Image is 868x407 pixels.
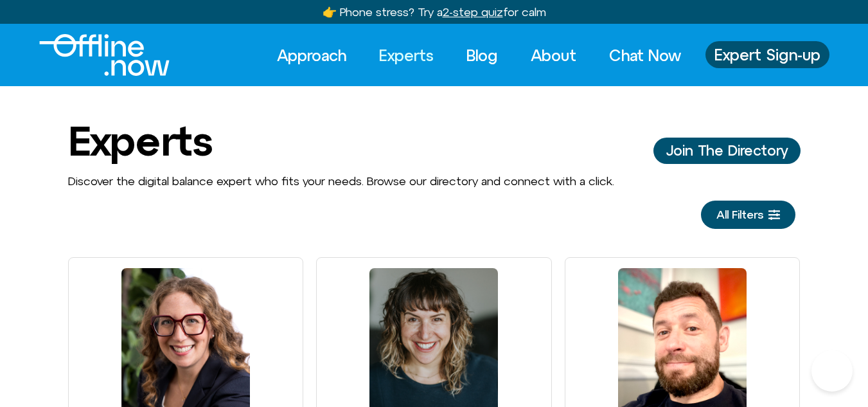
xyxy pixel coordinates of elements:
[716,208,763,221] span: All Filters
[705,41,829,68] a: Expert Sign-up
[443,5,503,19] u: 2-step quiz
[39,34,148,76] div: Logo
[368,41,445,69] a: Experts
[701,201,795,229] a: All Filters
[265,41,358,69] a: Approach
[265,41,693,69] nav: Menu
[519,41,588,69] a: About
[714,46,820,63] span: Expert Sign-up
[68,174,614,188] span: Discover the digital balance expert who fits your needs. Browse our directory and connect with a ...
[455,41,509,69] a: Blog
[323,5,546,19] a: 👉 Phone stress? Try a2-step quizfor calm
[598,41,693,69] a: Chat Now
[39,34,170,76] img: Offline.Now logo in white. Text of the words offline.now with a line going through the "O"
[653,138,801,163] a: Join The Director
[68,118,212,163] h1: Experts
[666,143,788,158] span: Join The Directory
[811,350,853,392] iframe: Botpress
